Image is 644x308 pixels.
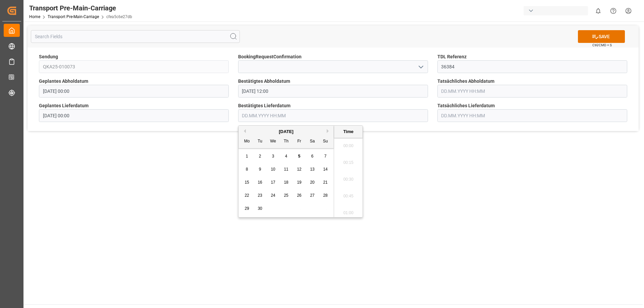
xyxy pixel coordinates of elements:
[256,178,264,187] div: Choose Tuesday, September 16th, 2025
[243,178,251,187] div: Choose Monday, September 15th, 2025
[308,137,317,146] div: Sa
[321,165,330,174] div: Choose Sunday, September 14th, 2025
[258,180,262,185] span: 16
[238,85,428,98] input: DD.MM.YYYY HH:MM
[258,193,262,198] span: 23
[321,191,330,200] div: Choose Sunday, September 28th, 2025
[284,180,288,185] span: 18
[256,191,264,200] div: Choose Tuesday, September 23rd, 2025
[39,53,58,60] span: Sendung
[240,150,332,215] div: month 2025-09
[245,206,249,211] span: 29
[238,53,302,60] span: BookingRequestConfirmation
[298,154,301,159] span: 5
[321,137,330,146] div: Su
[39,102,89,109] span: Geplantes Lieferdatum
[295,165,304,174] div: Choose Friday, September 12th, 2025
[282,165,290,174] div: Choose Thursday, September 11th, 2025
[310,167,314,172] span: 13
[297,167,301,172] span: 12
[243,204,251,213] div: Choose Monday, September 29th, 2025
[29,3,132,13] div: Transport Pre-Main-Carriage
[415,62,425,72] button: open menu
[256,165,264,174] div: Choose Tuesday, September 9th, 2025
[327,129,331,133] button: Next Month
[297,180,301,185] span: 19
[39,78,88,85] span: Geplantes Abholdatum
[39,109,229,122] input: DD.MM.YYYY HH:MM
[308,191,317,200] div: Choose Saturday, September 27th, 2025
[308,165,317,174] div: Choose Saturday, September 13th, 2025
[578,30,625,43] button: SAVE
[243,165,251,174] div: Choose Monday, September 8th, 2025
[243,152,251,161] div: Choose Monday, September 1st, 2025
[284,167,288,172] span: 11
[310,180,314,185] span: 20
[323,193,327,198] span: 28
[321,178,330,187] div: Choose Sunday, September 21st, 2025
[324,154,327,159] span: 7
[284,193,288,198] span: 25
[437,109,627,122] input: DD.MM.YYYY HH:MM
[269,152,277,161] div: Choose Wednesday, September 3rd, 2025
[271,193,275,198] span: 24
[285,154,287,159] span: 4
[282,137,290,146] div: Th
[321,152,330,161] div: Choose Sunday, September 7th, 2025
[31,30,240,43] input: Search Fields
[269,165,277,174] div: Choose Wednesday, September 10th, 2025
[271,180,275,185] span: 17
[256,152,264,161] div: Choose Tuesday, September 2nd, 2025
[243,137,251,146] div: Mo
[437,102,495,109] span: Tatsächliches Lieferdatum
[238,128,334,135] div: [DATE]
[243,191,251,200] div: Choose Monday, September 22nd, 2025
[295,152,304,161] div: Choose Friday, September 5th, 2025
[308,178,317,187] div: Choose Saturday, September 20th, 2025
[245,180,249,185] span: 15
[259,154,261,159] span: 2
[437,53,467,60] span: TDL Referenz
[336,128,361,135] div: Time
[282,191,290,200] div: Choose Thursday, September 25th, 2025
[592,43,612,48] span: Ctrl/CMD + S
[295,191,304,200] div: Choose Friday, September 26th, 2025
[256,137,264,146] div: Tu
[246,167,248,172] span: 8
[437,78,494,85] span: Tatsächliches Abholdatum
[238,78,290,85] span: Bestätigtes Abholdatum
[297,193,301,198] span: 26
[591,3,606,18] button: show 0 new notifications
[238,102,290,109] span: Bestätigtes Lieferdatum
[269,137,277,146] div: We
[269,178,277,187] div: Choose Wednesday, September 17th, 2025
[259,167,261,172] span: 9
[295,178,304,187] div: Choose Friday, September 19th, 2025
[246,154,248,159] span: 1
[308,152,317,161] div: Choose Saturday, September 6th, 2025
[269,191,277,200] div: Choose Wednesday, September 24th, 2025
[272,154,274,159] span: 3
[245,193,249,198] span: 22
[238,109,428,122] input: DD.MM.YYYY HH:MM
[282,178,290,187] div: Choose Thursday, September 18th, 2025
[258,206,262,211] span: 30
[271,167,275,172] span: 10
[282,152,290,161] div: Choose Thursday, September 4th, 2025
[311,154,314,159] span: 6
[323,180,327,185] span: 21
[256,204,264,213] div: Choose Tuesday, September 30th, 2025
[29,14,40,19] a: Home
[48,14,99,19] a: Transport Pre-Main-Carriage
[295,137,304,146] div: Fr
[437,85,627,98] input: DD.MM.YYYY HH:MM
[242,129,246,133] button: Previous Month
[310,193,314,198] span: 27
[39,85,229,98] input: DD.MM.YYYY HH:MM
[323,167,327,172] span: 14
[606,3,621,18] button: Help Center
